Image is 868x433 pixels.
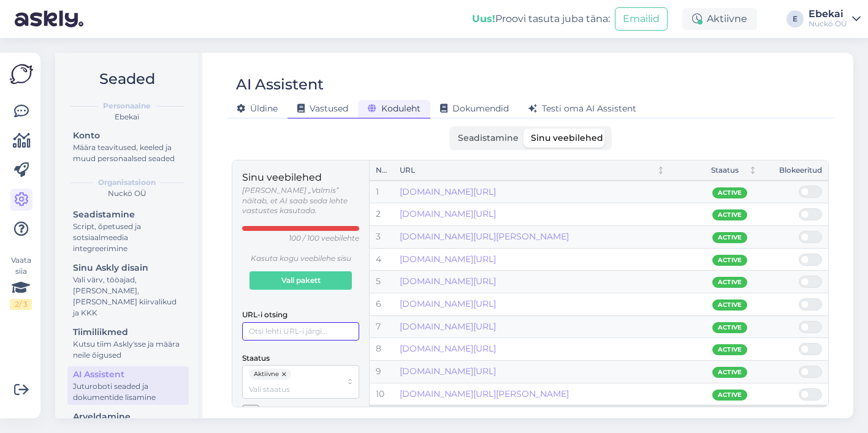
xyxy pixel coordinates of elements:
div: Ebekai [809,9,847,19]
a: Vali pakett [249,271,352,290]
div: Aktiivne [682,8,757,30]
div: Konto [73,129,183,142]
label: Staatus [242,353,270,364]
span: Active [718,233,742,243]
div: Seadistamine [73,208,183,221]
span: 3 [376,231,381,242]
div: Vaata siia [10,255,32,310]
span: Active [718,367,742,377]
div: No. [376,165,387,176]
div: Sinu Askly disain [73,262,183,274]
a: [DOMAIN_NAME][URL] [400,208,496,219]
a: [DOMAIN_NAME][URL] [400,254,496,265]
span: 9 [376,366,381,377]
span: Active [718,300,742,310]
p: 100 / 100 veebilehte [289,233,359,244]
a: [DOMAIN_NAME][URL] [400,298,496,309]
a: [DOMAIN_NAME][URL][PERSON_NAME] [400,231,569,242]
span: 4 [376,254,381,265]
span: Aktiivne [254,369,279,380]
div: Vali värv, tööajad, [PERSON_NAME], [PERSON_NAME] kiirvalikud ja KKK [73,274,183,318]
span: Active [718,345,742,355]
div: Juturoboti seaded ja dokumentide lisamine [73,381,183,403]
div: AI Assistent [236,73,324,96]
b: Personaalne [103,100,151,111]
a: EbekaiNuckö OÜ [809,9,861,29]
img: Askly Logo [10,62,33,86]
a: Sinu Askly disainVali värv, tööajad, [PERSON_NAME], [PERSON_NAME] kiirvalikud ja KKK [67,260,189,320]
span: 5 [376,276,381,287]
div: Staatus [677,165,739,176]
a: [DOMAIN_NAME][URL][PERSON_NAME] [400,388,569,399]
span: Testi oma AI Assistent [528,103,636,114]
div: Määra teavitused, keeled ja muud personaalsed seaded [73,142,183,164]
div: Script, õpetused ja sotsiaalmeedia integreerimine [73,221,183,254]
div: Nuckö OÜ [809,19,847,29]
a: [DOMAIN_NAME][URL] [400,321,496,332]
span: Active [718,390,742,400]
h2: Seaded [65,67,189,91]
a: AI AssistentJuturoboti seaded ja dokumentide lisamine [67,366,189,405]
span: Koduleht [368,103,421,114]
p: Sinu veebilehed [242,170,359,186]
div: Tiimiliikmed [73,326,183,339]
div: Kutsu tiim Askly'sse ja määra neile õigused [73,339,183,361]
a: KontoMäära teavitused, keeled ja muud personaalsed seaded [67,127,189,166]
a: [DOMAIN_NAME][URL] [400,366,496,377]
div: URL [400,165,646,176]
span: Active [718,323,742,333]
div: Nuckö OÜ [65,188,189,199]
th: URLNot sorted [394,160,671,181]
span: Vastused [297,103,348,114]
span: Sinu veebilehed [531,132,603,143]
span: 7 [376,321,381,332]
span: Seadistamine [458,132,519,143]
button: Reload pages [242,405,259,422]
div: E [786,10,804,28]
div: Arveldamine [73,410,183,423]
a: [DOMAIN_NAME][URL] [400,276,496,287]
span: Active [718,188,742,198]
div: Proovi tasuta juba täna: [472,12,610,26]
div: 2 / 3 [10,299,32,310]
div: Blokeeritud [779,165,822,176]
div: AI Assistent [73,368,183,381]
p: [PERSON_NAME] „Valmis” näitab, et AI saab seda lehte vastustes kasutada. [242,186,359,216]
b: Uus! [472,13,495,24]
b: Organisatsioon [98,177,156,188]
a: [DOMAIN_NAME][URL] [400,186,496,197]
span: 10 [376,388,384,399]
label: URL-i otsing [242,309,287,321]
input: Otsi lehti URL-i järgi... [242,322,359,341]
span: 1 [376,186,379,197]
span: 8 [376,343,381,354]
span: Active [718,277,742,287]
input: Vali staatus [249,383,341,395]
th: StaatusNot sorted [671,160,764,181]
div: Ebekai [65,111,189,122]
a: TiimiliikmedKutsu tiim Askly'sse ja määra neile õigused [67,324,189,363]
span: 2 [376,208,381,219]
div: Not sorted [748,166,757,175]
p: Kasuta kogu veebilehe sisu [242,254,359,264]
button: Emailid [615,7,668,31]
a: SeadistamineScript, õpetused ja sotsiaalmeedia integreerimine [67,206,189,256]
span: Üldine [237,103,278,114]
span: Dokumendid [440,103,509,114]
div: Not sorted [657,166,665,175]
span: Active [718,255,742,265]
span: Active [718,210,742,220]
span: 6 [376,298,381,309]
a: [DOMAIN_NAME][URL] [400,343,496,354]
span: Vali pakett [281,272,321,289]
